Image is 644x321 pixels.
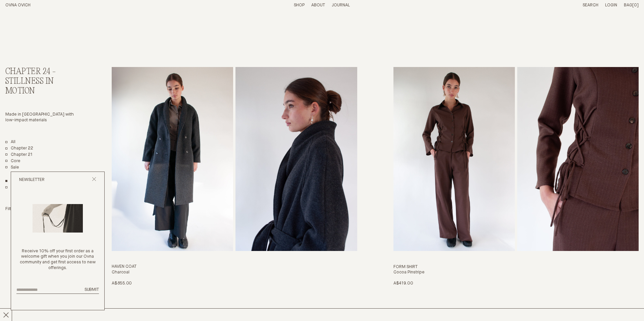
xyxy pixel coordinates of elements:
a: Chapter 22 [5,146,33,151]
h4: Charcoal [112,270,357,275]
a: Home [5,3,31,7]
a: All [5,139,15,145]
h2: Chapter 24 -Stillness in Motion [5,67,80,96]
span: Bag [624,3,632,7]
p: A$419.00 [393,281,413,286]
a: Chapter 21 [5,152,33,158]
h2: Newsletter [19,177,45,183]
h3: Form Shirt [393,264,639,270]
a: Shop [294,3,305,7]
a: Haven Coat [112,67,357,286]
span: Submit [85,287,99,292]
a: Search [583,3,598,7]
a: Login [605,3,617,7]
span: Made in [GEOGRAPHIC_DATA] with low-impact materials [5,112,74,122]
a: Journal [332,3,350,7]
h4: Cocoa Pinstripe [393,270,639,275]
button: Close popup [92,177,96,183]
summary: Filter [5,206,20,212]
a: Sale [5,165,19,171]
img: Haven Coat [112,67,233,251]
h3: Haven Coat [112,264,357,270]
span: [0] [632,3,639,7]
p: Receive 10% off your first order as a welcome gift when you join our Ovna community and get first... [16,249,99,271]
img: Form Shirt [393,67,515,251]
p: A$855.00 [112,281,132,286]
a: Form Shirt [393,67,639,286]
button: Submit [85,287,99,293]
summary: About [311,3,325,8]
a: Core [5,158,20,164]
a: Outerwear [5,185,32,191]
a: Show All [5,179,15,184]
